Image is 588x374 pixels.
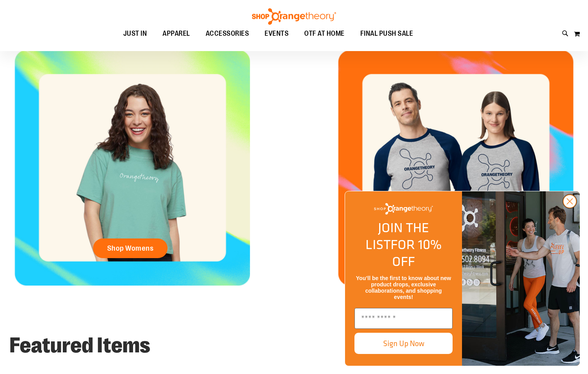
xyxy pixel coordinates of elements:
img: Shop Orangetheory [251,8,337,25]
span: EVENTS [265,25,289,42]
span: FOR 10% OFF [391,235,442,271]
button: Sign Up Now [354,333,453,354]
input: Enter email [354,308,453,329]
span: You’ll be the first to know about new product drops, exclusive collaborations, and shopping events! [356,275,451,300]
span: JOIN THE LIST [365,218,429,254]
div: FLYOUT Form [337,183,588,374]
span: APPAREL [163,25,190,42]
span: ACCESSORIES [206,25,249,42]
a: Shop Womens [93,238,168,258]
button: Close dialog [562,194,577,209]
a: EVENTS [257,25,296,43]
a: OTF AT HOME [296,25,352,43]
span: Shop Womens [107,244,154,253]
a: FINAL PUSH SALE [352,25,421,43]
a: ACCESSORIES [198,25,257,43]
a: APPAREL [155,25,198,43]
span: FINAL PUSH SALE [360,25,413,42]
img: Shop Orangetheory [374,203,433,214]
a: JUST IN [115,25,155,43]
span: OTF AT HOME [304,25,345,42]
img: Shop Orangtheory [462,191,580,366]
span: JUST IN [123,25,147,42]
strong: Featured Items [9,333,150,357]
